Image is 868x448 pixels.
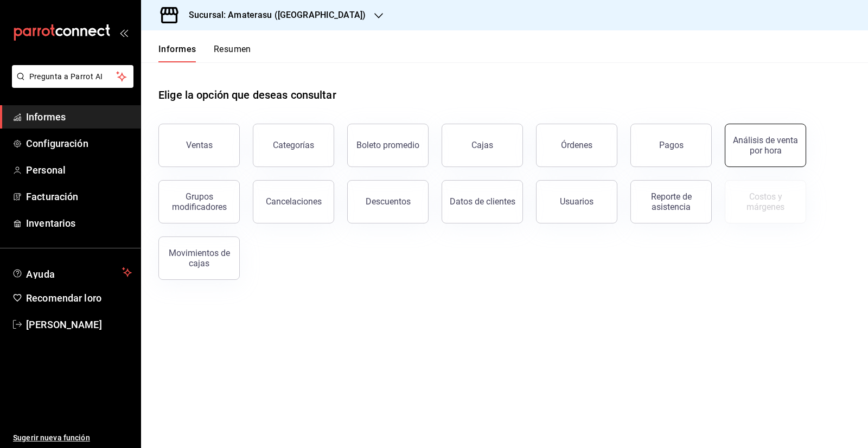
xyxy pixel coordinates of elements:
[8,79,133,90] a: Pregunta a Parrot AI
[26,138,88,149] font: Configuración
[189,10,366,20] font: Sucursal: Amaterasu ([GEOGRAPHIC_DATA])
[442,124,523,167] a: Cajas
[29,72,103,81] font: Pregunta a Parrot AI
[366,196,411,207] font: Descuentos
[26,292,101,304] font: Recomendar loro
[725,124,806,167] button: Análisis de venta por hora
[442,180,523,223] button: Datos de clientes
[26,111,66,123] font: Informes
[158,43,251,62] div: pestañas de navegación
[253,124,334,167] button: Categorías
[26,164,66,176] font: Personal
[733,135,798,156] font: Análisis de venta por hora
[214,44,251,54] font: Resumen
[158,88,336,101] font: Elige la opción que deseas consultar
[347,180,429,223] button: Descuentos
[13,433,90,442] font: Sugerir nueva función
[347,124,429,167] button: Boleto promedio
[26,268,55,280] font: Ayuda
[12,65,133,88] button: Pregunta a Parrot AI
[169,248,230,268] font: Movimientos de cajas
[450,196,515,207] font: Datos de clientes
[172,191,227,212] font: Grupos modificadores
[471,140,494,150] font: Cajas
[26,191,78,202] font: Facturación
[158,236,240,280] button: Movimientos de cajas
[651,191,692,212] font: Reporte de asistencia
[725,180,806,223] button: Contrata inventarios para ver este informe
[746,191,784,212] font: Costos y márgenes
[26,217,75,229] font: Inventarios
[630,180,712,223] button: Reporte de asistencia
[266,196,322,207] font: Cancelaciones
[561,140,592,150] font: Órdenes
[273,140,314,150] font: Categorías
[356,140,419,150] font: Boleto promedio
[536,124,617,167] button: Órdenes
[253,180,334,223] button: Cancelaciones
[659,140,684,150] font: Pagos
[158,44,196,54] font: Informes
[119,28,128,37] button: abrir_cajón_menú
[158,180,240,223] button: Grupos modificadores
[536,180,617,223] button: Usuarios
[26,319,102,330] font: [PERSON_NAME]
[158,124,240,167] button: Ventas
[630,124,712,167] button: Pagos
[560,196,593,207] font: Usuarios
[186,140,213,150] font: Ventas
